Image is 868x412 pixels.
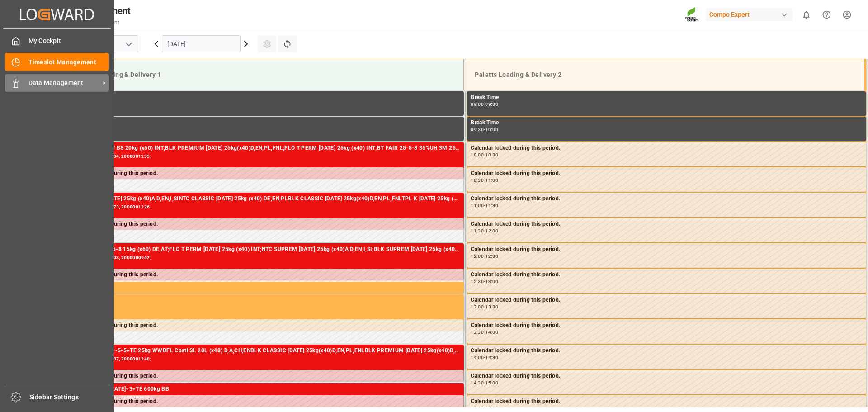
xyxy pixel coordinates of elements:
[471,330,484,334] div: 13:30
[471,194,862,204] div: Calendar locked during this period.
[484,330,485,334] div: -
[484,305,485,309] div: -
[484,381,485,385] div: -
[471,305,484,309] div: 13:00
[484,204,485,208] div: -
[471,153,484,157] div: 10:00
[68,394,460,402] div: Main ref : 6100001587, 2000000928
[471,220,862,229] div: Calendar locked during this period.
[68,118,460,128] div: Break Time
[68,385,460,394] div: NTC PREMIUM [DATE]+3+TE 600kg BB
[68,204,460,211] div: Main ref : 6100001573, 2000001226
[471,128,484,132] div: 09:30
[71,66,456,83] div: Paletts Loading & Delivery 1
[484,406,485,410] div: -
[5,53,109,71] a: Timeslot Management
[471,178,484,182] div: 10:30
[471,270,862,279] div: Calendar locked during this period.
[485,178,498,182] div: 11:00
[816,5,837,25] button: Help Center
[484,128,485,132] div: -
[471,144,862,153] div: Calendar locked during this period.
[471,204,484,208] div: 11:00
[162,35,241,52] input: DD.MM.YYYY
[471,296,862,305] div: Calendar locked during this period.
[471,169,862,178] div: Calendar locked during this period.
[706,8,793,21] div: Compo Expert
[485,279,498,284] div: 13:00
[28,78,100,88] span: Data Management
[122,37,135,51] button: open menu
[685,7,699,23] img: Screenshot%202023-09-29%20at%2010.02.21.png_1712312052.png
[485,153,498,157] div: 10:30
[471,245,862,254] div: Calendar locked during this period.
[471,279,484,284] div: 12:30
[68,194,460,204] div: NTC SUPREM [DATE] 25kg (x40)A,D,EN,I,SINTC CLASSIC [DATE] 25kg (x40) DE,EN,PLBLK CLASSIC [DATE] 2...
[796,5,816,25] button: show 0 new notifications
[484,355,485,360] div: -
[485,128,498,132] div: 10:00
[68,254,460,262] div: Main ref : 6100001403, 2000000962;
[484,279,485,284] div: -
[68,346,460,355] div: NTC sol N-Max 19-5-5+TE 25kg WWBFL Costi SL 20L (x48) D,A,CH,ENBLK CLASSIC [DATE] 25kg(x40)D,EN,P...
[471,93,863,102] div: Break Time
[471,229,484,233] div: 11:30
[484,229,485,233] div: -
[68,93,460,102] div: Break Time
[28,57,109,67] span: Timeslot Management
[471,102,484,106] div: 09:00
[485,204,498,208] div: 11:30
[68,169,460,178] div: Calendar locked during this period.
[471,406,484,410] div: 15:00
[471,372,862,381] div: Calendar locked during this period.
[484,153,485,157] div: -
[485,355,498,360] div: 14:30
[471,66,857,83] div: Paletts Loading & Delivery 2
[485,381,498,385] div: 15:00
[68,355,460,363] div: Main ref : 6100001437, 2000001240;
[471,254,484,258] div: 12:00
[484,102,485,106] div: -
[485,229,498,233] div: 12:00
[68,296,460,305] div: Occupied
[29,393,110,402] span: Sidebar Settings
[68,270,460,279] div: Calendar locked during this period.
[68,372,460,381] div: Calendar locked during this period.
[68,153,460,161] div: Main ref : 6100001404, 2000001235;
[471,381,484,385] div: 14:30
[485,102,498,106] div: 09:30
[471,118,863,128] div: Break Time
[485,254,498,258] div: 12:30
[28,36,109,46] span: My Cockpit
[471,321,862,330] div: Calendar locked during this period.
[68,144,460,153] div: SUPER FLO T Turf BS 20kg (x50) INT;BLK PREMIUM [DATE] 25kg(x40)D,EN,PL,FNL;FLO T PERM [DATE] 25kg...
[68,321,460,330] div: Calendar locked during this period.
[484,254,485,258] div: -
[706,6,796,23] button: Compo Expert
[485,406,498,410] div: 15:30
[485,330,498,334] div: 14:00
[68,245,460,254] div: RFU KR NEW 15-5-8 15kg (x60) DE,AT;FLO T PERM [DATE] 25kg (x40) INT;NTC SUPREM [DATE] 25kg (x40)A...
[5,32,109,50] a: My Cockpit
[68,397,460,406] div: Calendar locked during this period.
[484,178,485,182] div: -
[471,355,484,360] div: 14:00
[485,305,498,309] div: 13:30
[471,397,862,406] div: Calendar locked during this period.
[68,220,460,229] div: Calendar locked during this period.
[471,346,862,355] div: Calendar locked during this period.
[68,284,460,293] div: Occupied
